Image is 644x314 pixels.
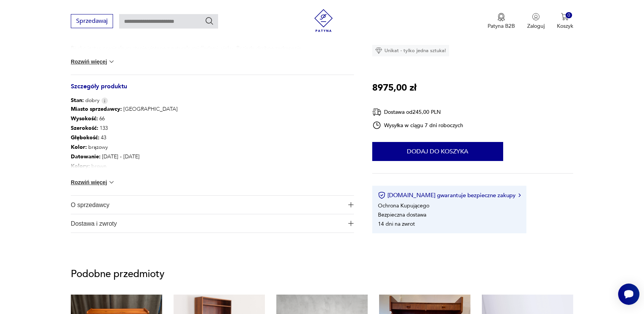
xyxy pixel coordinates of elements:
[71,152,282,161] p: [DATE] - [DATE]
[71,105,122,113] b: Miasto sprzedawcy :
[71,153,100,160] b: Datowanie :
[71,45,354,52] p: Biurko jest w oryginalnym stanie vintage z naturalnymi śladami wieku. Posiada drobne zadrapania
[378,211,426,218] li: Bezpieczna dostawa
[372,142,503,161] button: Dodaj do koszyka
[71,134,99,141] b: Głębokość :
[71,179,115,186] button: Rozwiń więcej
[375,47,382,54] img: Ikona diamentu
[378,220,415,227] li: 14 dni na zwrot
[372,107,464,117] div: Dostawa od 245,00 PLN
[488,13,515,30] a: Ikona medaluPatyna B2B
[312,9,335,32] img: Patyna - sklep z meblami i dekoracjami vintage
[527,13,545,30] button: Zaloguj
[557,22,573,30] p: Koszyk
[488,22,515,30] p: Patyna B2B
[71,133,282,142] p: 43
[372,81,416,95] p: 8975,00 zł
[557,13,573,30] button: 0Koszyk
[71,196,343,214] span: O sprzedawcy
[71,58,115,65] button: Rozwiń więcej
[618,284,639,305] iframe: Smartsupp widget button
[71,163,90,170] b: Kolory :
[372,121,464,130] div: Wysyłka w ciągu 7 dni roboczych
[497,13,505,21] img: Ikona medalu
[372,107,381,117] img: Ikona dostawy
[532,13,540,21] img: Ikonka użytkownika
[108,58,115,65] img: chevron down
[71,14,113,28] button: Sprzedawaj
[348,221,354,226] img: Ikona plusa
[378,191,521,199] button: [DOMAIN_NAME] gwarantuje bezpieczne zakupy
[71,124,98,132] b: Szerokość :
[71,123,282,133] p: 133
[71,97,99,104] span: dobry
[488,13,515,30] button: Patyna B2B
[348,202,354,207] img: Ikona plusa
[372,45,449,56] div: Unikat - tylko jedna sztuka!
[71,142,282,152] p: brązowy
[205,16,214,26] button: Szukaj
[108,179,115,186] img: chevron down
[71,115,98,122] b: Wysokość :
[71,19,113,24] a: Sprzedawaj
[71,104,282,114] p: [GEOGRAPHIC_DATA]
[566,12,572,19] div: 0
[71,214,354,233] button: Ikona plusaDostawa i zwroty
[71,161,282,171] p: brown
[527,22,545,30] p: Zaloguj
[71,97,84,104] b: Stan:
[378,202,429,209] li: Ochrona Kupującego
[71,196,354,214] button: Ikona plusaO sprzedawcy
[378,191,386,199] img: Ikona certyfikatu
[71,143,87,151] b: Kolor:
[71,214,343,233] span: Dostawa i zwroty
[71,114,282,123] p: 66
[518,193,521,197] img: Ikona strzałki w prawo
[71,84,354,97] h3: Szczegóły produktu
[101,97,108,104] img: Info icon
[561,13,569,21] img: Ikona koszyka
[71,269,573,279] p: Podobne przedmioty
